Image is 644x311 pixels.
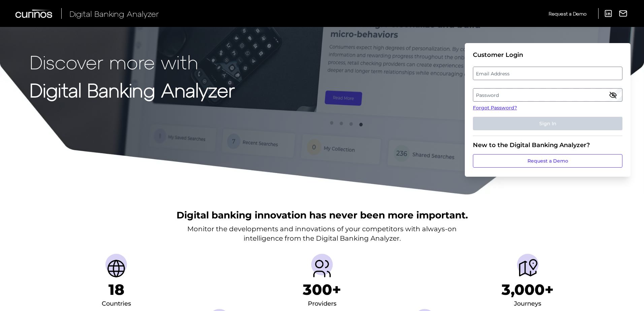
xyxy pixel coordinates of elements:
[473,141,622,149] div: New to the Digital Banking Analyzer?
[549,11,586,16] span: Request a Demo
[308,299,336,309] div: Providers
[102,299,131,309] div: Countries
[549,8,586,19] a: Request a Demo
[473,154,622,168] a: Request a Demo
[473,89,622,101] label: Password
[514,299,541,309] div: Journeys
[311,258,333,279] img: Providers
[517,258,539,279] img: Journeys
[473,104,622,111] a: Forgot Password?
[30,51,235,72] p: Discover more with
[187,224,457,243] p: Monitor the developments and innovations of your competitors with always-on intelligence from the...
[473,117,622,130] button: Sign In
[105,258,127,279] img: Countries
[69,9,159,19] span: Digital Banking Analyzer
[473,67,622,79] label: Email Address
[176,209,468,221] h2: Digital banking innovation has never been more important.
[473,51,622,59] div: Customer Login
[108,281,124,299] h1: 18
[502,281,554,299] h1: 3,000+
[15,9,53,18] img: Curinos
[30,78,235,101] strong: Digital Banking Analyzer
[303,281,341,299] h1: 300+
